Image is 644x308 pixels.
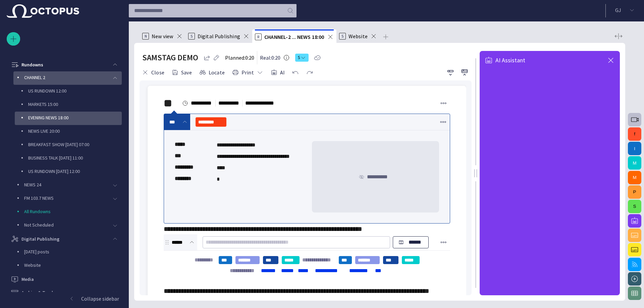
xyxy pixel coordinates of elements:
[15,138,122,152] div: BREAKFAST SHOW [DATE] 07:00
[225,54,254,62] p: Planned: 0:20
[615,6,621,14] p: G J
[21,276,34,283] p: Media
[24,181,108,188] p: NEWS 24
[28,155,122,161] p: BUSINESS TALK [DATE] 11:00
[348,33,368,40] span: Website
[480,70,620,295] iframe: AI Assistant
[7,18,122,252] ul: main menu
[495,57,525,63] span: AI Assistant
[268,66,287,78] button: AI
[15,152,122,165] div: BUSINESS TALK [DATE] 11:00
[21,289,54,296] p: Archive & Trash
[628,156,641,170] button: M
[7,4,79,18] img: Octopus News Room
[152,33,173,40] span: New view
[140,66,167,78] button: Close
[15,125,122,138] div: NEWS LIVE 20:00
[336,29,380,43] div: SWebsite
[295,52,309,64] button: S
[197,66,227,78] button: Locate
[24,195,108,201] p: FM 103.7 NEWS
[21,61,43,68] p: Rundowns
[198,33,240,40] span: Digital Publishing
[28,168,122,175] p: US RUNDOWN [DATE] 12:00
[628,142,641,155] button: I
[81,295,119,303] p: Collapse sidebar
[339,33,346,40] p: S
[628,171,641,184] button: M
[11,205,122,219] div: All Rundowns
[21,236,59,242] p: Digital Publishing
[140,29,185,43] div: NNew view
[169,66,194,78] button: Save
[185,29,252,43] div: SDigital Publishing
[188,33,195,40] p: S
[260,54,280,62] p: Real: 0:20
[255,34,262,40] p: R
[628,127,641,141] button: f
[142,52,198,63] h2: SAMSTAG DEMO
[28,128,122,134] p: NEWS LIVE 20:00
[628,200,641,213] button: S
[28,101,122,108] p: MARKETS 15:00
[230,66,266,78] button: Print
[15,85,122,98] div: US RUNDOWN 12:00
[15,165,122,179] div: US RUNDOWN [DATE] 12:00
[11,259,122,272] div: Website
[7,292,122,305] button: Collapse sidebar
[628,185,641,199] button: P
[610,4,640,16] button: GJ
[252,29,336,43] div: RCHANNEL-2 ... NEWS 18:00
[11,246,122,259] div: [DATE] posts
[15,98,122,112] div: MARKETS 15:00
[24,222,108,228] p: Not Scheduled
[15,112,122,125] div: EVENING NEWS 18:00
[24,248,122,255] p: [DATE] posts
[298,54,301,61] span: S
[28,87,122,94] p: US RUNDOWN 12:00
[7,272,122,286] div: Media
[142,33,149,40] p: N
[24,74,108,81] p: CHANNEL 2
[28,141,122,148] p: BREAKFAST SHOW [DATE] 07:00
[28,114,122,121] p: EVENING NEWS 18:00
[264,34,324,40] span: CHANNEL-2 ... NEWS 18:00
[24,262,122,268] p: Website
[24,208,122,215] p: All Rundowns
